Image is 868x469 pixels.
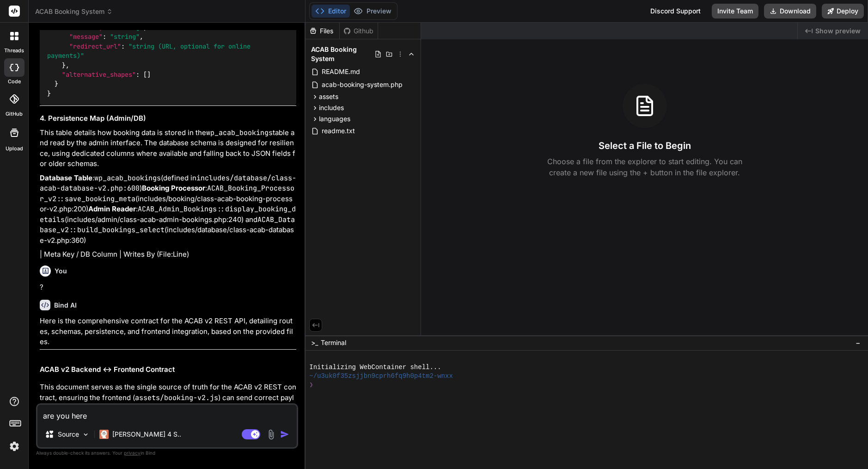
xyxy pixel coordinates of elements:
code: ACAB_Booking_Processor_v2::save_booking_meta [40,184,294,204]
span: Terminal [321,338,346,347]
code: ACAB_Admin_Bookings::display_booking_details [40,204,296,224]
span: } [62,61,66,69]
code: includes/database/class-acab-database-v2.php:600 [40,173,296,193]
div: Github [340,26,378,36]
h6: Bind AI [54,301,77,310]
p: Always double-check its answers. Your in Bind [36,449,298,457]
span: ACAB Booking System [311,45,374,63]
span: "redirect_url" [69,42,121,50]
p: Source [58,430,79,439]
img: icon [280,430,289,439]
code: assets/booking-v2.js [135,393,218,402]
span: README.md [321,66,361,77]
span: includes [319,103,344,112]
img: Claude 4 Sonnet [99,430,109,439]
span: Show preview [815,26,861,36]
span: ~/u3uk0f35zsjjbn9cprh6fq9h0p4tm2-wnxx [309,372,453,381]
p: [PERSON_NAME] 4 S.. [112,430,181,439]
span: , [140,33,143,41]
img: settings [6,438,22,454]
button: Invite Team [712,4,758,19]
img: Pick Models [82,431,90,438]
span: acab-booking-system.php [321,79,403,90]
button: Editor [312,5,350,18]
strong: Admin Reader [88,204,136,213]
span: "string (URL, optional for online payments)" [47,42,254,60]
div: Discord Support [645,4,706,19]
span: − [856,338,861,347]
p: Here is the comprehensive contract for the ACAB v2 REST API, detailing routes, schemas, persisten... [40,316,296,347]
p: Choose a file from the explorer to start editing. You can create a new file using the + button in... [541,156,748,178]
span: ❯ [309,381,313,389]
p: ? [40,282,296,293]
span: ] [147,70,151,79]
span: languages [319,114,350,123]
button: Deploy [822,4,864,19]
h2: ACAB v2 Backend ↔ Frontend Contract [40,364,296,375]
strong: Booking Processor [142,184,205,192]
h3: 4. Persistence Map (Admin/DB) [40,113,296,124]
button: Preview [350,5,395,18]
span: Initializing WebContainer shell... [309,363,441,372]
span: [ [143,70,147,79]
span: readme.txt [321,125,356,136]
span: , [66,61,69,69]
div: Files [306,26,339,36]
label: threads [4,47,24,55]
span: assets [319,92,338,101]
span: "string" [110,33,140,41]
span: ACAB Booking System [35,7,113,16]
code: ACAB_Database_v2::build_bookings_select [40,215,295,235]
span: } [47,89,51,98]
span: >_ [311,338,318,347]
textarea: are you here [37,405,297,421]
span: "alternative_shapes" [62,70,136,79]
code: wp_acab_bookings [94,173,161,183]
span: : [103,33,106,41]
label: code [8,78,21,86]
button: − [854,335,862,350]
span: "message" [69,33,103,41]
label: Upload [6,145,23,153]
span: : [136,70,140,79]
button: Download [764,4,816,19]
h3: Select a File to Begin [599,139,691,152]
p: This document serves as the single source of truth for the ACAB v2 REST contract, ensuring the fr... [40,382,296,413]
h6: You [55,266,67,276]
span: privacy [124,450,141,456]
span: } [55,80,58,88]
p: : (defined in ) : (includes/booking/class-acab-booking-processor-v2.php:200) : (includes/admin/cl... [40,173,296,246]
strong: Database Table [40,173,92,182]
span: : [121,42,125,50]
code: wp_acab_bookings [206,128,273,137]
img: attachment [266,429,276,440]
label: GitHub [6,110,23,118]
p: | Meta Key / DB Column | Writes By (File:Line) [40,249,296,260]
p: This table details how booking data is stored in the table and read by the admin interface. The d... [40,128,296,169]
